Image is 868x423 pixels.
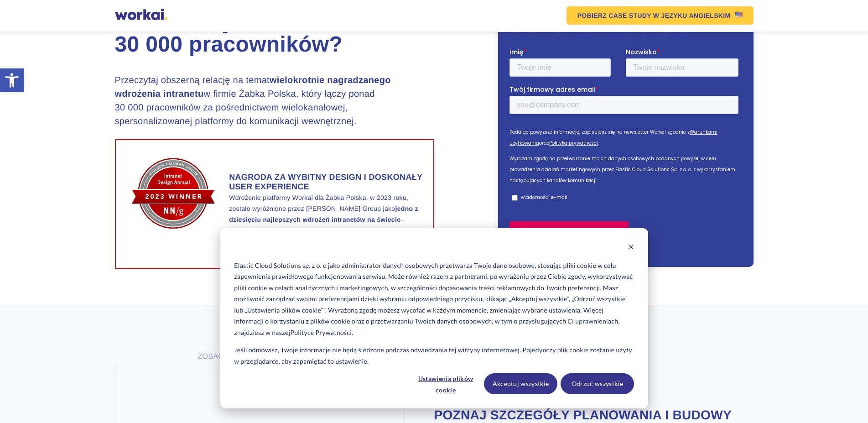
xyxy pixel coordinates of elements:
iframe: Form 0 [509,47,742,250]
img: US flag [735,12,743,17]
p: Elastic Cloud Solutions sp. z o. o jako administrator danych osobowych przetwarza Twoje dane osob... [234,260,634,339]
a: dowiedz się więcej [229,227,285,234]
strong: jedno z dziesięciu najlepszych wdrożeń intranetów na świecie [229,205,418,223]
p: ZOBACZ PODGLĄD CASE STUDY: [115,351,402,362]
button: Ustawienia plików cookie [411,373,481,394]
h3: Przeczytaj obszerną relację na temat w firmie Żabka Polska, który łączy ponad 30 000 pracowników ... [115,73,402,128]
a: POBIERZ CASE STUDYW JĘZYKU ANGIELSKIMUS flag [567,6,754,25]
h1: Jak wdrożyć intranet dla 30 000 pracowników? [115,10,434,56]
button: Odrzuć wszystkie [561,373,634,394]
div: Cookie banner [220,228,648,408]
h4: NAGRODA ZA WYBITNY DESIGN I DOSKONAŁY USER EXPERIENCE [229,172,424,192]
button: Akceptuj wszystkie [484,373,557,394]
em: POBIERZ CASE STUDY [577,12,651,19]
button: Dismiss cookie banner [628,242,634,254]
p: Wdrożenie platformy Workai dla Żabka Polska, w 2023 roku, zostało wyróżnione przez [PERSON_NAME] ... [229,192,424,236]
strong: wielokrotnie nagradzanego wdrożenia intranetu [115,75,391,99]
img: Award Image [130,149,217,237]
p: Jeśli odmówisz, Twoje informacje nie będą śledzone podczas odwiedzania tej witryny internetowej. ... [234,345,634,367]
a: Polityce Prywatności. [291,327,353,339]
